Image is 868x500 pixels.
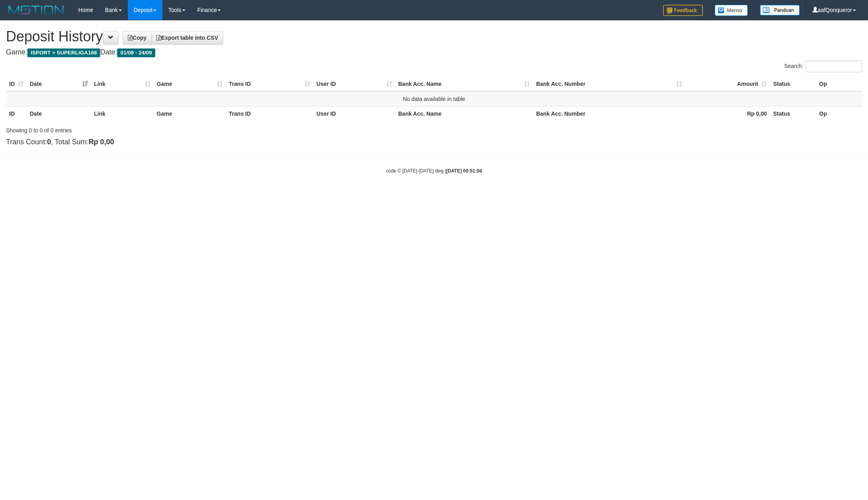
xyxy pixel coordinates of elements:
[89,138,114,146] strong: Rp 0,00
[533,77,685,91] th: Bank Acc. Number: activate to sort column ascending
[6,29,862,45] h1: Deposit History
[91,77,154,91] th: Link: activate to sort column ascending
[715,5,748,16] img: Button%20Memo.svg
[6,77,27,91] th: ID: activate to sort column ascending
[156,35,218,41] span: Export table into CSV
[395,106,533,121] th: Bank Acc. Name
[6,123,356,134] div: Showing 0 to 0 of 0 entries
[784,60,862,72] label: Search:
[6,138,862,146] h4: Trans Count: , Total Sum:
[663,5,703,16] img: Feedback.jpg
[47,138,51,146] strong: 0
[685,77,770,91] th: Amount: activate to sort column ascending
[27,77,91,91] th: Date: activate to sort column ascending
[154,106,226,121] th: Game
[386,168,482,174] small: code © [DATE]-[DATE] dwg |
[533,106,685,121] th: Bank Acc. Number
[6,106,27,121] th: ID
[117,48,155,57] span: 01/09 - 24/09
[6,48,862,56] h4: Game: Date:
[816,106,862,121] th: Op
[446,168,482,174] strong: [DATE] 00:51:04
[27,106,91,121] th: Date
[154,77,226,91] th: Game: activate to sort column ascending
[6,91,862,107] td: No data available in table
[6,4,66,16] img: MOTION_logo.png
[806,60,862,72] input: Search:
[226,77,313,91] th: Trans ID: activate to sort column ascending
[128,35,147,41] span: Copy
[760,5,800,16] img: panduan.png
[313,106,395,121] th: User ID
[91,106,154,121] th: Link
[395,77,533,91] th: Bank Acc. Name: activate to sort column ascending
[27,48,100,57] span: ISPORT > SUPERLIGA168
[313,77,395,91] th: User ID: activate to sort column ascending
[816,77,862,91] th: Op
[151,31,223,45] a: Export table into CSV
[770,77,816,91] th: Status
[770,106,816,121] th: Status
[747,110,767,117] strong: Rp 0,00
[226,106,313,121] th: Trans ID
[123,31,152,45] a: Copy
